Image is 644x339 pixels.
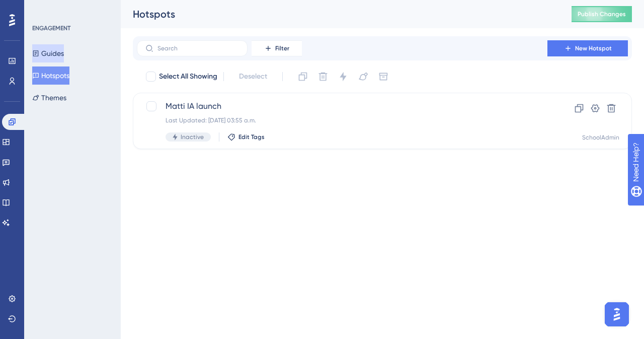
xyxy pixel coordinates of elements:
[32,44,64,62] button: Guides
[133,7,546,21] div: Hotspots
[157,45,239,52] input: Search
[230,67,276,86] button: Deselect
[582,133,619,142] div: SchoolAdmin
[32,89,66,107] button: Themes
[166,116,519,124] div: Last Updated: [DATE] 03:55 a.m.
[572,6,632,22] button: Publish Changes
[159,71,217,83] span: Select All Showing
[32,66,69,85] button: Hotspots
[32,24,70,32] div: ENGAGEMENT
[166,100,519,112] span: Matti IA launch
[575,44,612,52] span: New Hotspot
[275,44,289,52] span: Filter
[547,40,628,56] button: New Hotspot
[227,133,265,141] button: Edit Tags
[181,133,204,141] span: Inactive
[238,133,265,141] span: Edit Tags
[602,299,632,329] iframe: UserGuiding AI Assistant Launcher
[252,40,302,56] button: Filter
[24,3,63,15] span: Need Help?
[578,10,626,18] span: Publish Changes
[239,71,267,83] span: Deselect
